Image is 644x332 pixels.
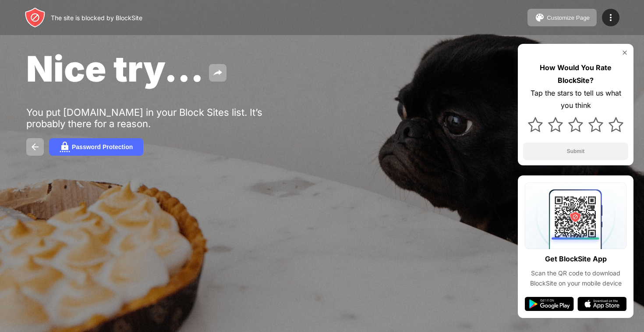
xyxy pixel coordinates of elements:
img: share.svg [212,68,223,78]
span: Nice try... [26,47,204,90]
img: star.svg [609,117,623,132]
div: You put [DOMAIN_NAME] in your Block Sites list. It’s probably there for a reason. [26,107,297,129]
div: The site is blocked by BlockSite [51,14,142,21]
img: star.svg [588,117,603,132]
img: app-store.svg [577,297,626,311]
img: rate-us-close.svg [621,49,628,56]
img: password.svg [60,142,70,152]
button: Customize Page [527,9,597,26]
div: Password Protection [72,143,133,150]
img: qrcode.svg [525,182,626,249]
button: Password Protection [49,138,143,156]
img: star.svg [528,117,543,132]
img: header-logo.svg [25,7,46,28]
img: menu-icon.svg [605,12,616,23]
img: google-play.svg [525,297,574,311]
div: Get BlockSite App [545,253,607,265]
img: back.svg [30,142,40,152]
button: Submit [523,143,628,160]
img: star.svg [548,117,563,132]
img: pallet.svg [534,12,545,23]
div: Tap the stars to tell us what you think [523,87,628,112]
div: Scan the QR code to download BlockSite on your mobile device [525,268,626,288]
div: Customize Page [547,14,590,21]
img: star.svg [568,117,583,132]
div: How Would You Rate BlockSite? [523,61,628,87]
